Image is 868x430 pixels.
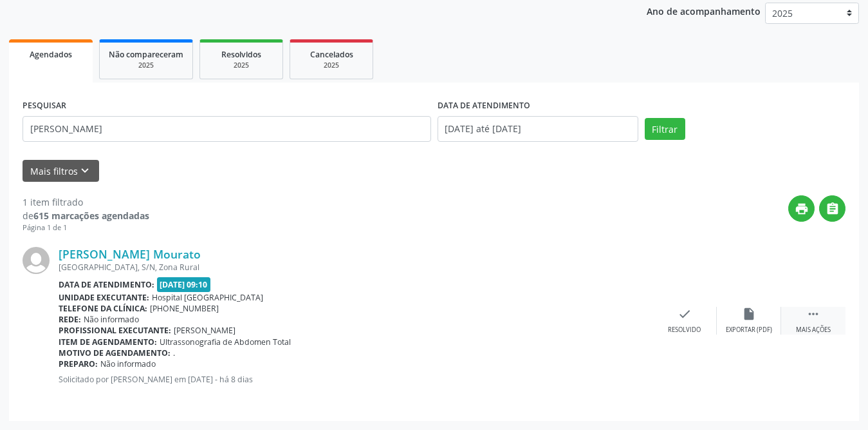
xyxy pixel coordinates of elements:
[150,303,219,314] span: [PHONE_NUMBER]
[78,164,92,178] i: keyboard_arrow_down
[299,61,364,70] div: 2025
[30,49,72,60] span: Agendados
[23,247,50,274] img: img
[645,118,685,140] button: Filtrar
[438,96,530,116] label: DATA DE ATENDIMENTO
[788,195,815,222] button: print
[726,326,772,335] div: Exportar (PDF)
[23,96,66,116] label: PESQUISAR
[806,307,820,321] i: 
[209,61,273,70] div: 2025
[173,347,175,358] span: .
[157,277,211,292] span: [DATE] 09:10
[221,49,261,60] span: Resolvidos
[438,116,638,142] input: Selecione um intervalo
[59,325,171,336] b: Profissional executante:
[109,49,183,60] span: Não compareceram
[23,222,149,233] div: Página 1 de 1
[668,326,701,335] div: Resolvido
[59,279,154,290] b: Data de atendimento:
[742,307,756,321] i: insert_drive_file
[100,358,156,369] span: Não informado
[109,61,183,70] div: 2025
[152,292,263,303] span: Hospital [GEOGRAPHIC_DATA]
[23,209,149,222] div: de
[59,247,201,261] a: [PERSON_NAME] Mourato
[23,160,99,182] button: Mais filtroskeyboard_arrow_down
[59,358,98,369] b: Preparo:
[678,307,692,321] i: check
[826,202,840,216] i: 
[795,202,809,216] i: print
[59,347,171,358] b: Motivo de agendamento:
[796,326,831,335] div: Mais ações
[84,314,139,325] span: Não informado
[59,374,652,385] p: Solicitado por [PERSON_NAME] em [DATE] - há 8 dias
[59,314,81,325] b: Rede:
[59,262,652,273] div: [GEOGRAPHIC_DATA], S/N, Zona Rural
[33,210,149,222] strong: 615 marcações agendadas
[23,195,149,209] div: 1 item filtrado
[647,3,761,19] p: Ano de acompanhamento
[59,337,157,347] b: Item de agendamento:
[59,292,149,303] b: Unidade executante:
[819,195,845,222] button: 
[59,303,147,314] b: Telefone da clínica:
[160,337,291,347] span: Ultrassonografia de Abdomen Total
[174,325,235,336] span: [PERSON_NAME]
[310,49,353,60] span: Cancelados
[23,116,431,142] input: Nome, CNS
